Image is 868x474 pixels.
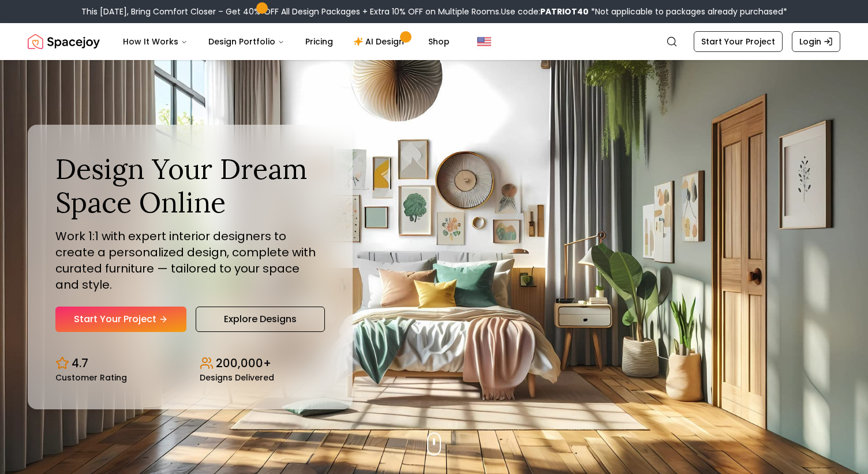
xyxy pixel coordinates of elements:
p: 4.7 [72,355,88,371]
button: Design Portfolio [199,30,294,53]
a: AI Design [345,30,417,53]
a: Pricing [296,30,342,53]
span: Use code: [501,6,589,17]
a: Start Your Project [694,31,783,52]
img: Spacejoy Logo [28,30,100,53]
small: Designs Delivered [200,374,274,382]
div: This [DATE], Bring Comfort Closer – Get 40% OFF All Design Packages + Extra 10% OFF on Multiple R... [81,6,787,17]
span: *Not applicable to packages already purchased* [589,6,787,17]
a: Login [792,31,840,52]
a: Spacejoy [28,30,100,53]
div: Design stats [55,346,325,382]
img: United States [477,35,491,48]
small: Customer Rating [55,374,127,382]
p: 200,000+ [216,355,271,371]
a: Explore Designs [196,307,325,332]
nav: Main [114,30,459,53]
button: How It Works [114,30,197,53]
b: PATRIOT40 [540,6,589,17]
a: Shop [419,30,459,53]
h1: Design Your Dream Space Online [55,152,325,219]
p: Work 1:1 with expert interior designers to create a personalized design, complete with curated fu... [55,228,325,293]
nav: Global [28,23,840,60]
a: Start Your Project [55,307,186,332]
